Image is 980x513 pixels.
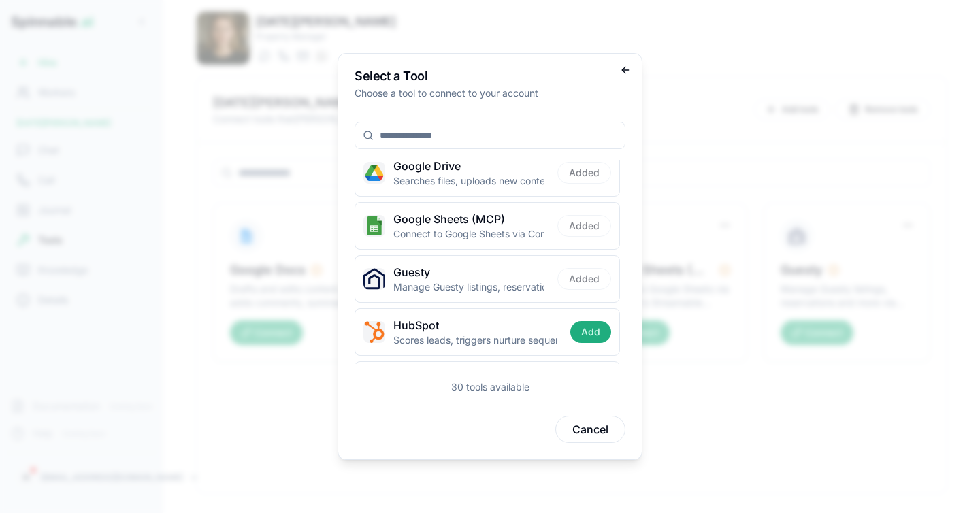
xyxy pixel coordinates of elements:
p: Manage Guesty listings, reservations and more via Guesty Open API. [393,280,544,294]
img: googledrive icon [363,162,385,184]
button: Cancel [555,416,625,443]
span: Guesty [393,264,430,280]
p: Searches files, uploads new content, organises folders, adjusts sharing permissions. [393,174,544,188]
p: Connect to Google Sheets via Composio's Streamable HTTP MCP server. [393,227,544,241]
span: Google Sheets (MCP) [393,211,505,227]
img: guesty icon [363,268,385,290]
div: 30 tools available [451,380,529,394]
p: Scores leads, triggers nurture sequences, syncs deal stages, alerts on account health. [393,333,557,347]
span: HubSpot [393,317,439,333]
p: Choose a tool to connect to your account [355,86,625,100]
button: Add [570,321,611,343]
span: Google Drive [393,158,461,174]
img: hubspot icon [363,321,385,343]
img: googlesheets icon [363,215,385,237]
h2: Select a Tool [355,70,625,82]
